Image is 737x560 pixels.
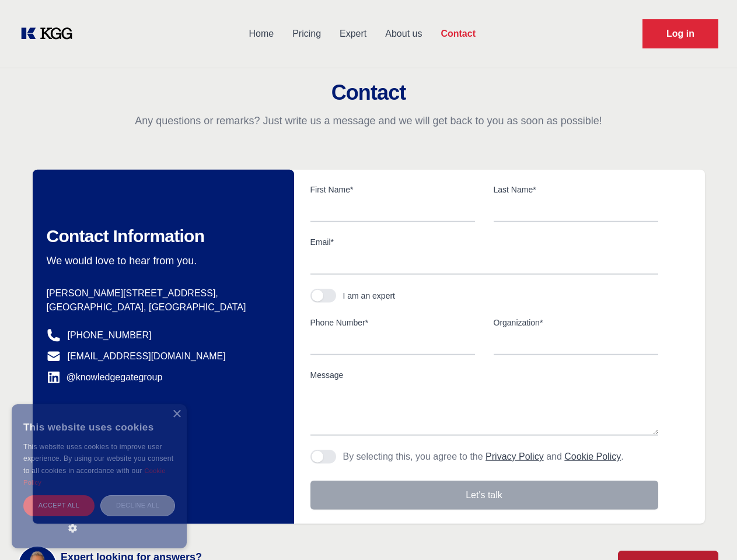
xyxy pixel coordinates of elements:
span: This website uses cookies to improve user experience. By using our website you consent to all coo... [23,443,173,475]
div: I am an expert [343,290,396,302]
a: [EMAIL_ADDRESS][DOMAIN_NAME] [68,349,226,363]
div: Close [172,410,181,419]
a: Cookie Policy [564,452,621,461]
div: Decline all [100,495,175,516]
a: Cookie Policy [23,467,166,486]
a: @knowledgegategroup [47,370,163,384]
p: [GEOGRAPHIC_DATA], [GEOGRAPHIC_DATA] [47,300,275,314]
div: This website uses cookies [23,413,175,441]
label: Organization* [494,317,658,328]
a: Home [239,19,283,49]
p: By selecting this, you agree to the and . [343,450,624,464]
label: Last Name* [494,184,658,195]
p: Any questions or remarks? Just write us a message and we will get back to you as soon as possible! [14,114,723,128]
label: Message [310,369,658,381]
a: [PHONE_NUMBER] [68,328,152,342]
p: We would love to hear from you. [47,254,275,268]
h2: Contact Information [47,226,275,247]
p: [PERSON_NAME][STREET_ADDRESS], [47,286,275,300]
label: Phone Number* [310,317,475,328]
iframe: Chat Widget [679,504,737,560]
label: Email* [310,236,658,248]
a: Request Demo [642,19,718,48]
a: Pricing [283,19,330,49]
a: About us [376,19,431,49]
a: Contact [431,19,485,49]
div: Accept all [23,495,95,516]
a: KOL Knowledge Platform: Talk to Key External Experts (KEE) [19,24,82,43]
label: First Name* [310,184,475,195]
a: Privacy Policy [485,452,544,461]
a: Expert [330,19,376,49]
h2: Contact [14,81,723,104]
button: Let's talk [310,481,658,510]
